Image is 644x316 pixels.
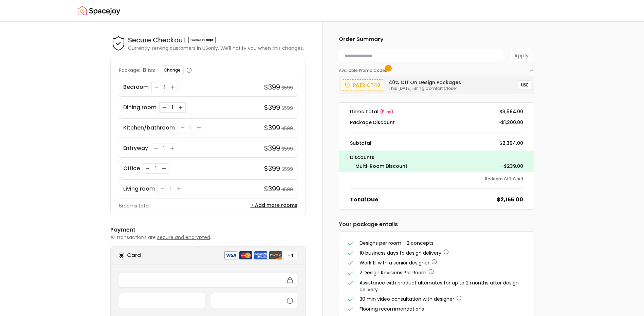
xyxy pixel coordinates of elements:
[123,277,293,283] iframe: Secure card number input frame
[110,226,306,234] h6: Payment
[110,234,306,241] p: All transactions are .
[360,259,429,266] span: Work 1:1 with a senior designer
[350,108,393,115] dt: Items Total
[281,145,293,152] small: $599
[389,79,461,86] h6: 40% Off on Design Packages
[339,62,534,73] button: Available Promo Codes
[167,185,174,192] div: 1
[281,84,293,91] small: $599
[264,184,280,194] h4: $399
[176,185,182,192] button: Increase quantity for Living room
[339,68,389,73] span: Available Promo Codes
[501,163,523,170] dd: -$239.00
[355,163,407,170] dt: Multi-Room Discount
[485,176,523,182] button: Redeem Gift Card
[123,144,148,152] p: Entryway
[499,140,523,146] dd: $2,394.00
[498,119,523,126] dd: -$1,200.00
[143,66,155,74] p: bliss
[281,105,293,112] small: $599
[518,80,531,90] button: USE
[360,279,519,293] span: Assistance with product alternates for up to 2 months after design delivery
[339,35,534,43] h6: Order Summary
[123,124,175,132] p: Kitchen/bathroom
[78,4,120,18] img: Spacejoy Logo
[78,4,120,18] a: Spacejoy
[161,104,168,111] button: Decrease quantity for Dining room
[144,165,151,172] button: Decrease quantity for Office
[123,83,149,91] p: Bedroom
[177,104,184,111] button: Increase quantity for Dining room
[499,108,523,115] dd: $3,594.00
[123,185,155,193] p: Living room
[169,104,176,111] div: 1
[360,296,454,302] span: 30 min video consultation with designer
[264,103,280,112] h4: $399
[161,145,167,152] div: 1
[215,297,293,303] iframe: Secure CVC input frame
[239,251,253,260] img: mastercard
[152,165,159,172] div: 1
[284,251,297,260] button: +4
[254,251,268,260] img: american express
[224,251,238,260] img: visa
[188,37,216,43] img: Powered by stripe
[157,234,210,241] span: secure and encrypted
[159,185,166,192] button: Decrease quantity for Living room
[127,251,141,259] h6: Card
[350,196,378,204] dt: Total Due
[119,67,140,74] p: Package:
[119,202,150,209] p: 6 rooms total
[264,123,280,133] h4: $399
[196,124,202,131] button: Increase quantity for Kitchen/bathroom
[350,140,371,146] dt: Subtotal
[350,119,395,126] dt: Package Discount
[264,164,280,173] h4: $399
[161,84,168,91] div: 1
[169,145,176,152] button: Increase quantity for Entryway
[123,103,157,112] p: Dining room
[169,84,176,91] button: Increase quantity for Bedroom
[128,45,304,52] p: Currently serving customers in US only. We'll notify you when this changes.
[497,196,523,204] dd: $2,155.00
[264,143,280,153] h4: $399
[389,86,461,91] p: This [DATE], Bring Comfort Closer
[251,202,297,209] button: + Add more rooms
[123,164,140,173] p: Office
[187,124,194,131] div: 1
[161,65,184,75] button: Change
[281,125,293,132] small: $599
[353,81,380,89] p: patriot40
[179,124,186,131] button: Decrease quantity for Kitchen/bathroom
[360,305,424,312] span: Flooring recommendations
[360,250,441,256] span: 10 business days to design delivery
[269,251,282,260] img: discover
[152,145,159,152] button: Decrease quantity for Entryway
[281,166,293,173] small: $599
[153,84,160,91] button: Decrease quantity for Bedroom
[339,220,534,229] h6: Your package entails
[360,269,426,276] span: 2 Design Revisions Per Room
[264,82,280,92] h4: $399
[339,73,534,94] div: Available Promo Codes
[128,35,186,45] h4: Secure Checkout
[161,165,167,172] button: Increase quantity for Office
[350,153,523,161] p: Discounts
[123,297,201,303] iframe: Secure expiration date input frame
[380,109,393,115] span: ( bliss )
[281,186,293,193] small: $599
[360,240,434,246] span: Designs per room - 2 concepts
